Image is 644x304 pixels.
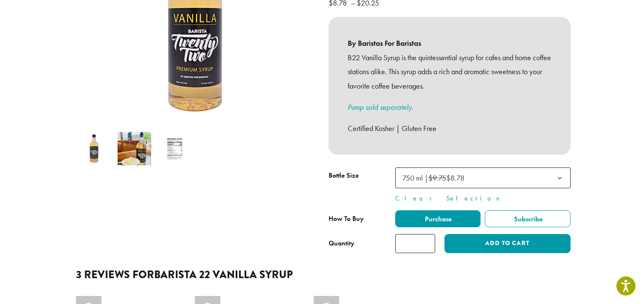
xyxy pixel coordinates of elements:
[77,132,111,165] img: Barista 22 Vanilla Syrup
[329,214,364,223] span: How To Buy
[348,102,413,112] a: Pump sold separately.
[399,170,473,186] span: 750 ml | $9.75 $8.78
[513,215,543,223] span: Subscribe
[395,193,571,204] a: Clear Selection
[395,234,435,253] input: Product quantity
[118,132,151,165] img: Barista 22 Vanilla Syrup - Image 2
[444,234,570,253] button: Add to cart
[348,36,551,50] b: By Baristas For Baristas
[348,121,551,136] p: Certified Kosher | Gluten Free
[424,215,452,223] span: Purchase
[329,238,354,248] div: Quantity
[428,173,446,183] del: $9.75
[76,268,568,281] h2: 3 reviews for
[158,132,191,165] img: Barista 22 Vanilla Syrup - Image 3
[329,170,395,182] label: Bottle Size
[348,50,551,93] p: B22 Vanilla Syrup is the quintessential syrup for cafes and home coffee stations alike. This syru...
[395,167,571,188] span: 750 ml | $9.75 $8.78
[402,173,464,183] span: 750 ml | $8.78
[154,267,293,282] span: Barista 22 Vanilla Syrup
